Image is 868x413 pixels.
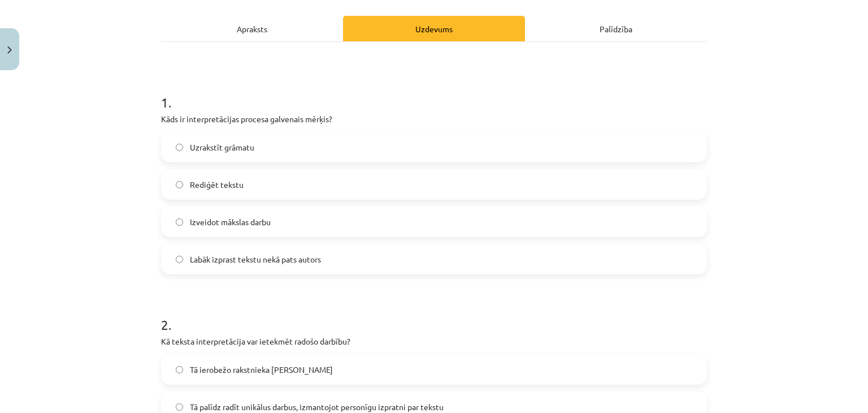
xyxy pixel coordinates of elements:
[161,297,707,332] h1: 2 .
[161,75,707,110] h1: 1 .
[176,366,183,373] input: Tā ierobežo rakstnieka [PERSON_NAME]
[161,335,707,347] p: Kā teksta interpretācija var ietekmēt radošo darbību?
[161,16,343,41] div: Apraksts
[190,141,254,153] span: Uzrakstīt grāmatu
[7,46,12,54] img: icon-close-lesson-0947bae3869378f0d4975bcd49f059093ad1ed9edebbc8119c70593378902aed.svg
[190,364,333,376] span: Tā ierobežo rakstnieka [PERSON_NAME]
[190,179,244,191] span: Rediģēt tekstu
[190,216,271,228] span: Izveidot mākslas darbu
[176,256,183,263] input: Labāk izprast tekstu nekā pats autors
[161,113,707,125] p: Kāds ir interpretācijas procesa galvenais mērķis?
[176,144,183,151] input: Uzrakstīt grāmatu
[176,403,183,411] input: Tā palīdz radīt unikālus darbus, izmantojot personīgu izpratni par tekstu
[176,181,183,188] input: Rediģēt tekstu
[190,401,444,413] span: Tā palīdz radīt unikālus darbus, izmantojot personīgu izpratni par tekstu
[525,16,707,41] div: Palīdzība
[343,16,525,41] div: Uzdevums
[176,218,183,226] input: Izveidot mākslas darbu
[190,253,321,265] span: Labāk izprast tekstu nekā pats autors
